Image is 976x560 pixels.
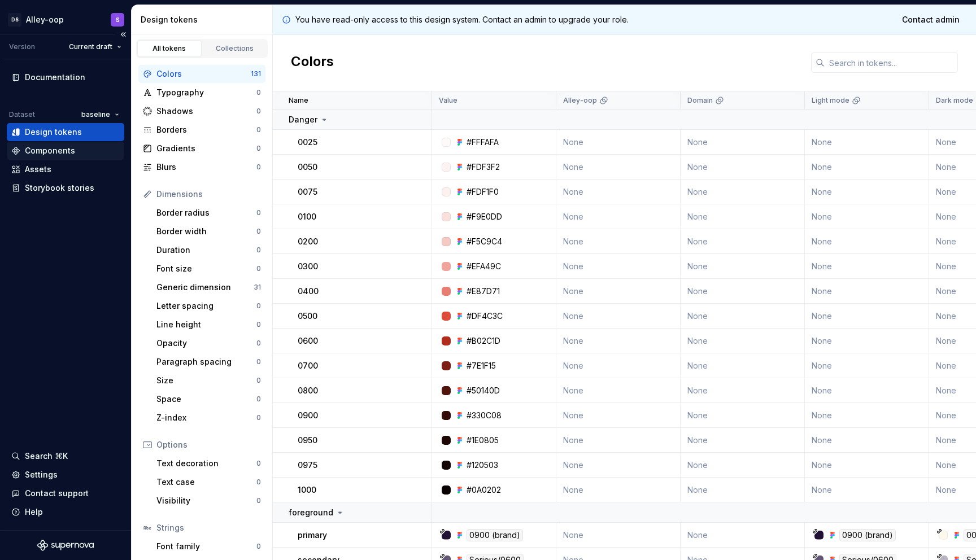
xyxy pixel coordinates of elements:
td: None [681,523,805,548]
a: Opacity0 [152,334,265,352]
div: 0 [256,357,261,366]
div: #DF4C3C [467,310,503,322]
button: baseline [76,107,124,123]
div: Size [156,375,256,386]
td: None [805,304,929,329]
a: Storybook stories [7,179,124,197]
div: Design tokens [141,14,268,25]
a: Assets [7,160,124,178]
p: 0700 [298,360,318,371]
td: None [681,304,805,329]
a: Generic dimension31 [152,278,265,296]
div: #F9E0DD [467,211,502,222]
td: None [556,204,681,229]
div: #FDF3F2 [467,161,500,173]
div: 0 [256,339,261,348]
td: None [556,453,681,478]
p: Domain [687,96,713,105]
div: 0 [256,264,261,273]
td: None [556,279,681,304]
button: Collapse sidebar [115,27,131,42]
div: Border radius [156,207,256,218]
div: Help [25,506,43,518]
div: #EFA49C [467,261,501,272]
div: #1E0805 [467,435,499,446]
div: 0 [256,395,261,404]
td: None [681,180,805,204]
p: Alley-oop [563,96,597,105]
div: 0 [256,542,261,551]
a: Border width0 [152,222,265,240]
div: Documentation [25,72,85,83]
button: Current draft [64,39,127,55]
td: None [805,453,929,478]
div: 0 [256,125,261,134]
div: 0 [256,301,261,310]
div: #E87D71 [467,286,500,297]
a: Border radius0 [152,204,265,222]
td: None [556,353,681,378]
div: #7E1F15 [467,360,496,371]
p: You have read-only access to this design system. Contact an admin to upgrade your role. [295,14,629,25]
td: None [681,353,805,378]
div: 0 [256,227,261,236]
td: None [681,130,805,155]
p: 0200 [298,236,318,247]
div: 0 [256,163,261,172]
div: #B02C1D [467,335,500,347]
div: 0 [256,107,261,116]
td: None [681,229,805,254]
p: 0075 [298,186,317,198]
td: None [556,155,681,180]
td: None [805,279,929,304]
td: None [805,428,929,453]
a: Blurs0 [138,158,265,176]
p: 0025 [298,137,317,148]
td: None [681,403,805,428]
p: Value [439,96,457,105]
div: #FDF1F0 [467,186,499,198]
h2: Colors [291,53,334,73]
a: Line height0 [152,316,265,334]
td: None [681,428,805,453]
div: DS [8,13,21,27]
a: Size0 [152,371,265,390]
div: Typography [156,87,256,98]
td: None [556,378,681,403]
div: 0 [256,478,261,487]
div: Dataset [9,110,35,119]
p: 0900 [298,410,318,421]
div: 31 [254,283,261,292]
a: Font size0 [152,260,265,278]
td: None [681,279,805,304]
div: #120503 [467,460,498,471]
p: 0100 [298,211,316,222]
td: None [556,130,681,155]
div: Text case [156,476,256,488]
a: Visibility0 [152,492,265,510]
input: Search in tokens... [825,53,958,73]
div: 131 [251,69,261,78]
td: None [681,378,805,403]
div: #0A0202 [467,484,501,496]
div: Assets [25,164,51,175]
div: Colors [156,68,251,80]
td: None [681,254,805,279]
a: Design tokens [7,123,124,141]
a: Borders0 [138,121,265,139]
td: None [805,130,929,155]
div: #50140D [467,385,500,396]
td: None [805,254,929,279]
div: #330C08 [467,410,502,421]
td: None [681,204,805,229]
button: Help [7,503,124,521]
p: 0950 [298,435,317,446]
td: None [805,155,929,180]
div: 0 [256,208,261,217]
div: Contact support [25,488,89,499]
div: #F5C9C4 [467,236,502,247]
a: Settings [7,466,124,484]
div: Options [156,439,261,450]
svg: Supernova Logo [37,540,94,551]
a: Space0 [152,390,265,408]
